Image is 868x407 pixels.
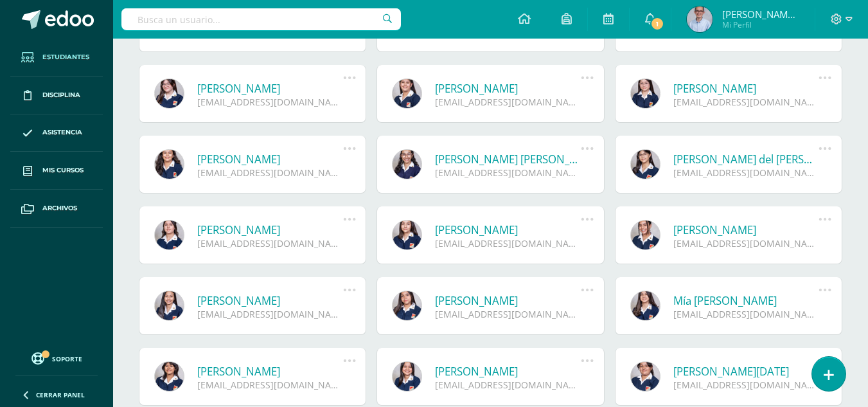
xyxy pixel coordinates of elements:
[673,152,819,167] a: [PERSON_NAME] del [PERSON_NAME]
[197,222,343,237] a: [PERSON_NAME]
[42,90,80,100] span: Disciplina
[435,308,581,320] div: [EMAIL_ADDRESS][DOMAIN_NAME]
[10,152,103,190] a: Mis cursos
[197,308,343,320] div: [EMAIL_ADDRESS][DOMAIN_NAME]
[10,39,103,77] a: Estudiantes
[722,19,799,30] span: Mi Perfil
[10,77,103,114] a: Disciplina
[435,222,581,237] a: [PERSON_NAME]
[673,167,819,179] div: [EMAIL_ADDRESS][DOMAIN_NAME]
[42,165,84,176] span: Mis cursos
[10,190,103,228] a: Archivos
[15,349,98,366] a: Soporte
[197,237,343,249] div: [EMAIL_ADDRESS][DOMAIN_NAME]
[197,167,343,179] div: [EMAIL_ADDRESS][DOMAIN_NAME]
[197,379,343,391] div: [EMAIL_ADDRESS][DOMAIN_NAME]
[687,6,713,32] img: 54d5abf9b2742d70e04350d565128aa6.png
[197,96,343,108] div: [EMAIL_ADDRESS][DOMAIN_NAME]
[673,308,819,320] div: [EMAIL_ADDRESS][DOMAIN_NAME]
[435,237,581,249] div: [EMAIL_ADDRESS][DOMAIN_NAME]
[435,167,581,179] div: [EMAIL_ADDRESS][DOMAIN_NAME]
[435,364,581,379] a: [PERSON_NAME]
[197,364,343,379] a: [PERSON_NAME]
[673,293,819,308] a: Mía [PERSON_NAME]
[673,237,819,249] div: [EMAIL_ADDRESS][DOMAIN_NAME]
[10,114,103,152] a: Asistencia
[673,379,819,391] div: [EMAIL_ADDRESS][DOMAIN_NAME]
[435,81,581,96] a: [PERSON_NAME]
[435,379,581,391] div: [EMAIL_ADDRESS][DOMAIN_NAME]
[673,96,819,108] div: [EMAIL_ADDRESS][DOMAIN_NAME]
[121,8,401,30] input: Busca un usuario...
[673,81,819,96] a: [PERSON_NAME]
[42,127,82,138] span: Asistencia
[36,390,85,399] span: Cerrar panel
[673,364,819,379] a: [PERSON_NAME][DATE]
[650,17,664,31] span: 1
[197,81,343,96] a: [PERSON_NAME]
[435,152,581,167] a: [PERSON_NAME] [PERSON_NAME]
[42,52,89,62] span: Estudiantes
[435,293,581,308] a: [PERSON_NAME]
[52,354,82,363] span: Soporte
[722,8,799,21] span: [PERSON_NAME] [PERSON_NAME]
[197,293,343,308] a: [PERSON_NAME]
[435,96,581,108] div: [EMAIL_ADDRESS][DOMAIN_NAME]
[673,222,819,237] a: [PERSON_NAME]
[197,152,343,167] a: [PERSON_NAME]
[42,203,77,213] span: Archivos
